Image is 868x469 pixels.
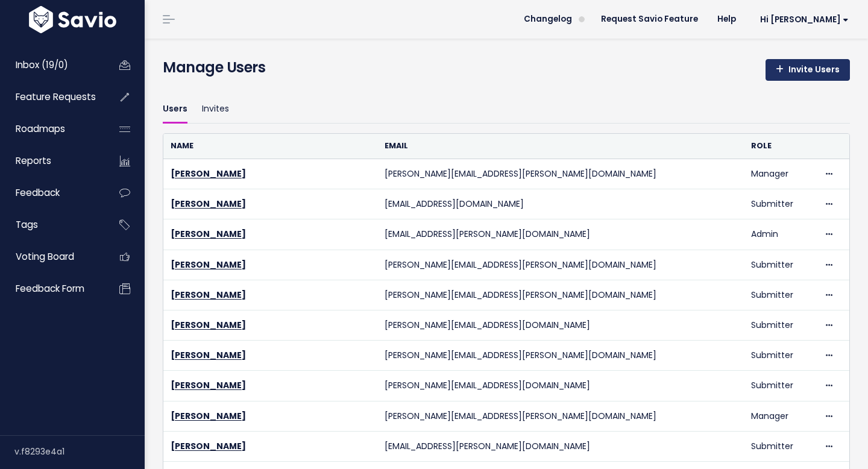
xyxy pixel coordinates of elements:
a: Request Savio Feature [591,10,708,28]
a: Roadmaps [3,115,100,143]
td: Submitter [744,431,816,461]
a: [PERSON_NAME] [171,289,246,301]
a: Invite Users [766,59,850,81]
span: Hi [PERSON_NAME] [760,15,849,24]
td: Admin [744,219,816,250]
a: [PERSON_NAME] [171,349,246,361]
a: Voting Board [3,243,100,271]
td: [PERSON_NAME][EMAIL_ADDRESS][PERSON_NAME][DOMAIN_NAME] [377,280,744,310]
h4: Manage Users [163,57,265,78]
td: [EMAIL_ADDRESS][PERSON_NAME][DOMAIN_NAME] [377,431,744,461]
span: Inbox (19/0) [16,58,68,71]
td: Submitter [744,371,816,401]
a: Invites [202,95,229,124]
a: [PERSON_NAME] [171,168,246,180]
a: Hi [PERSON_NAME] [746,10,858,29]
a: [PERSON_NAME] [171,319,246,331]
td: [PERSON_NAME][EMAIL_ADDRESS][PERSON_NAME][DOMAIN_NAME] [377,250,744,280]
span: Voting Board [16,250,74,263]
a: [PERSON_NAME] [171,228,246,240]
td: [EMAIL_ADDRESS][PERSON_NAME][DOMAIN_NAME] [377,219,744,250]
a: [PERSON_NAME] [171,440,246,452]
div: v.f8293e4a1 [14,436,145,467]
a: Feature Requests [3,83,100,111]
a: Reports [3,147,100,175]
a: Feedback form [3,275,100,303]
th: Name [163,134,377,159]
a: [PERSON_NAME] [171,198,246,210]
a: Help [708,10,746,28]
img: logo-white.9d6f32f41409.svg [26,6,119,33]
a: Inbox (19/0) [3,51,100,79]
a: [PERSON_NAME] [171,410,246,422]
a: Tags [3,211,100,239]
a: Users [163,95,187,124]
span: Roadmaps [16,122,65,135]
td: Manager [744,401,816,431]
td: [EMAIL_ADDRESS][DOMAIN_NAME] [377,189,744,219]
span: Tags [16,218,38,231]
span: Changelog [524,15,572,24]
td: Submitter [744,341,816,371]
span: Feedback [16,186,60,199]
a: [PERSON_NAME] [171,259,246,271]
td: [PERSON_NAME][EMAIL_ADDRESS][DOMAIN_NAME] [377,371,744,401]
td: [PERSON_NAME][EMAIL_ADDRESS][PERSON_NAME][DOMAIN_NAME] [377,341,744,371]
td: Submitter [744,310,816,340]
span: Feature Requests [16,90,96,103]
th: Email [377,134,744,159]
a: Feedback [3,179,100,207]
span: Reports [16,154,51,167]
td: [PERSON_NAME][EMAIL_ADDRESS][PERSON_NAME][DOMAIN_NAME] [377,159,744,189]
td: Submitter [744,189,816,219]
a: [PERSON_NAME] [171,379,246,391]
td: Submitter [744,250,816,280]
td: Submitter [744,280,816,310]
th: Role [744,134,816,159]
span: Feedback form [16,282,84,295]
td: Manager [744,159,816,189]
td: [PERSON_NAME][EMAIL_ADDRESS][PERSON_NAME][DOMAIN_NAME] [377,401,744,431]
td: [PERSON_NAME][EMAIL_ADDRESS][DOMAIN_NAME] [377,310,744,340]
